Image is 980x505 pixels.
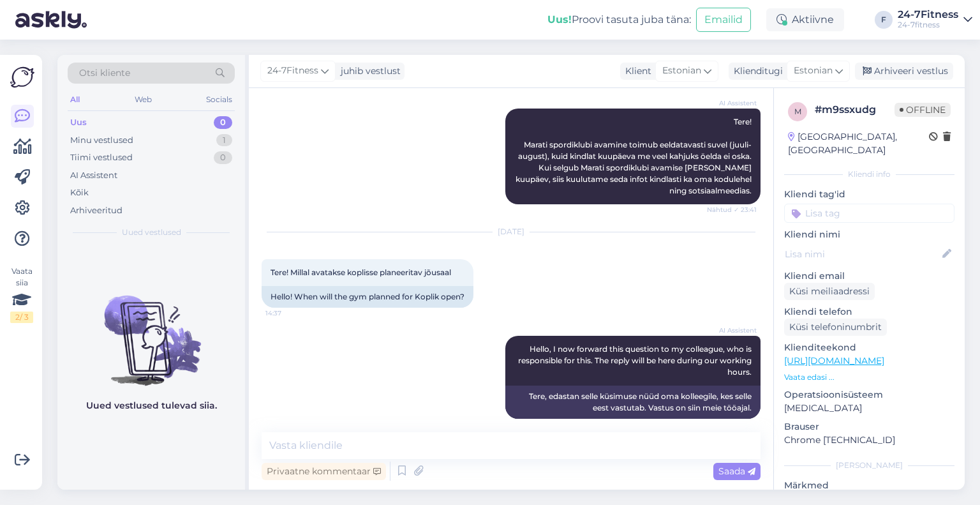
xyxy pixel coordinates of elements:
[784,283,875,300] div: Küsi meiliaadressi
[516,117,754,195] span: Tere! Marati spordiklubi avamine toimub eeldatavasti suvel (juuli-august), kuid kindlat kuupäeva ...
[547,13,572,26] b: Uus!
[271,268,451,277] span: Tere! Millal avatakse koplisse planeeritav jõusaal
[57,273,245,388] img: No chats
[70,169,117,182] div: AI Assistent
[70,151,133,164] div: Tiimi vestlused
[784,305,954,319] p: Kliendi telefon
[709,98,757,108] span: AI Assistent
[79,66,130,80] span: Otsi kliente
[784,433,954,447] p: Chrome [TECHNICAL_ID]
[784,355,884,366] a: [URL][DOMAIN_NAME]
[898,10,972,30] a: 24-7Fitness24-7fitness
[214,116,232,129] div: 0
[784,341,954,354] p: Klienditeekond
[784,388,954,402] p: Operatsioonisüsteem
[518,344,754,377] span: Hello, I now forward this question to my colleague, who is responsible for this. The reply will b...
[898,10,958,20] div: 24-7Fitness
[267,64,318,78] span: 24-7Fitness
[784,402,954,415] p: [MEDICAL_DATA]
[505,386,761,419] div: Tere, edastan selle küsimuse nüüd oma kolleegile, kes selle eest vastutab. Vastus on siin meie tö...
[784,169,954,180] div: Kliendi info
[70,116,87,129] div: Uus
[855,63,953,80] div: Arhiveeri vestlus
[262,226,761,237] div: [DATE]
[262,463,386,480] div: Privaatne kommentaar
[784,372,954,383] p: Vaata edasi ...
[794,64,833,78] span: Estonian
[898,20,958,30] div: 24-7fitness
[86,399,217,412] p: Uued vestlused tulevad siia.
[788,130,929,157] div: [GEOGRAPHIC_DATA], [GEOGRAPHIC_DATA]
[895,103,951,117] span: Offline
[336,64,401,78] div: juhib vestlust
[70,186,89,199] div: Kõik
[815,102,895,117] div: # m9ssxudg
[132,91,154,108] div: Web
[10,65,34,89] img: Askly Logo
[766,8,844,31] div: Aktiivne
[784,269,954,283] p: Kliendi email
[718,465,755,477] span: Saada
[122,227,181,238] span: Uued vestlused
[10,266,33,323] div: Vaata siia
[784,479,954,492] p: Märkmed
[784,188,954,201] p: Kliendi tag'id
[784,420,954,433] p: Brauser
[696,8,751,32] button: Emailid
[620,64,651,78] div: Klient
[216,134,232,147] div: 1
[729,64,783,78] div: Klienditugi
[784,460,954,471] div: [PERSON_NAME]
[204,91,235,108] div: Socials
[709,326,757,335] span: AI Assistent
[785,247,940,261] input: Lisa nimi
[70,134,133,147] div: Minu vestlused
[784,228,954,241] p: Kliendi nimi
[794,107,801,116] span: m
[10,312,33,323] div: 2 / 3
[707,205,757,215] span: Nähtud ✓ 23:41
[784,204,954,223] input: Lisa tag
[262,286,473,308] div: Hello! When will the gym planned for Koplik open?
[784,319,887,336] div: Küsi telefoninumbrit
[214,151,232,164] div: 0
[875,11,893,29] div: F
[709,419,757,429] span: 14:37
[68,91,82,108] div: All
[265,308,313,318] span: 14:37
[70,204,122,217] div: Arhiveeritud
[547,12,691,27] div: Proovi tasuta juba täna:
[662,64,701,78] span: Estonian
